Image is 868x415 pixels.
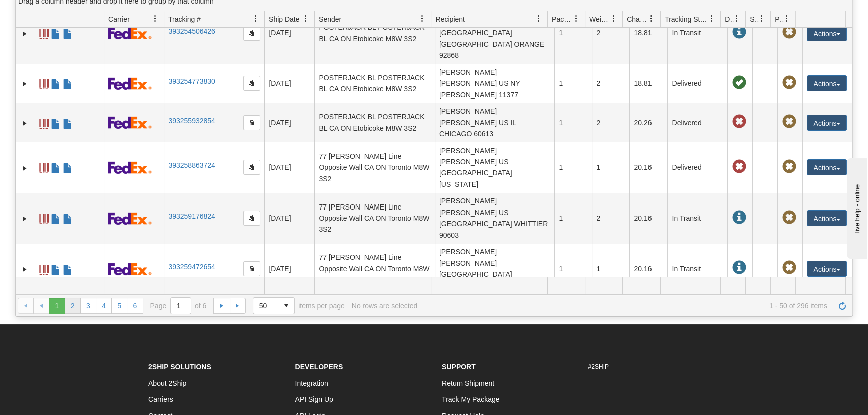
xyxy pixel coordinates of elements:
span: Late [732,115,746,129]
button: Copy to clipboard [243,211,260,226]
a: Packages filter column settings [568,10,585,27]
span: Page sizes drop down [253,297,295,314]
a: Sender filter column settings [414,10,431,27]
span: Pickup Not Assigned [782,25,796,39]
td: In Transit [667,244,727,294]
a: USMCA CO [63,114,73,130]
a: API Sign Up [295,395,333,403]
td: 1 [554,244,592,294]
td: In Transit [667,2,727,64]
button: Copy to clipboard [243,261,260,276]
img: 2 - FedEx Express® [108,161,152,174]
td: POSTERJACK BL POSTERJACK BL CA ON Etobicoke M8W 3S2 [314,64,435,103]
span: Tracking Status [665,14,708,24]
td: 18.81 [629,64,667,103]
span: Sender [319,14,341,24]
h6: #2SHIP [588,364,720,370]
span: Ship Date [269,14,299,24]
span: Recipient [436,14,465,24]
a: Commercial Invoice [51,210,61,226]
a: 393258863724 [168,161,215,169]
a: USMCA CO [63,24,73,40]
a: USMCA CO [63,210,73,226]
a: Expand [20,264,30,274]
span: Page of 6 [150,297,207,314]
a: Delivery Status filter column settings [728,10,745,27]
a: Label [39,24,49,40]
td: [PERSON_NAME] [PERSON_NAME] [GEOGRAPHIC_DATA] [GEOGRAPHIC_DATA] ORANGE 92868 [435,2,555,64]
button: Actions [807,159,847,175]
td: Delivered [667,64,727,103]
a: 6 [127,298,143,314]
a: Ship Date filter column settings [297,10,314,27]
td: [DATE] [264,142,314,193]
span: select [278,298,294,314]
a: Charge filter column settings [643,10,660,27]
a: Expand [20,29,30,39]
td: POSTERJACK BL POSTERJACK BL CA ON Etobicoke M8W 3S2 [314,2,435,64]
img: 2 - FedEx Express® [108,116,152,129]
td: [PERSON_NAME] [PERSON_NAME] US [GEOGRAPHIC_DATA] WHITTIER 90603 [435,193,555,244]
a: Go to the last page [230,298,246,314]
span: Carrier [108,14,130,24]
a: 4 [96,298,112,314]
button: Copy to clipboard [243,76,260,91]
td: 2 [592,103,629,142]
input: Page 1 [171,298,191,314]
td: 1 [554,64,592,103]
td: In Transit [667,193,727,244]
img: 2 - FedEx Express® [108,27,152,39]
td: [PERSON_NAME] [PERSON_NAME] US [GEOGRAPHIC_DATA][US_STATE] [435,142,555,193]
a: Expand [20,214,30,224]
a: 393259176824 [168,212,215,220]
td: Delivered [667,103,727,142]
a: Label [39,260,49,276]
a: USMCA CO [63,159,73,175]
td: 20.26 [629,103,667,142]
button: Copy to clipboard [243,115,260,130]
a: Return Shipment [442,379,494,387]
a: 5 [111,298,127,314]
a: Track My Package [442,395,499,403]
span: 1 - 50 of 296 items [424,302,827,310]
td: [DATE] [264,64,314,103]
a: Label [39,75,49,91]
a: Go to the next page [213,298,230,314]
span: Late [732,160,746,174]
strong: 2Ship Solutions [148,363,211,371]
div: live help - online [8,9,93,16]
span: Tracking # [168,14,201,24]
a: Refresh [834,298,850,314]
button: Copy to clipboard [243,26,260,41]
span: In Transit [732,211,746,225]
span: Weight [589,14,610,24]
span: Charge [627,14,648,24]
td: 77 [PERSON_NAME] Line Opposite Wall CA ON Toronto M8W 3S2 [314,244,435,294]
a: Shipment Issues filter column settings [753,10,770,27]
a: Label [39,159,49,175]
a: About 2Ship [148,379,186,387]
a: Expand [20,163,30,173]
td: 20.16 [629,193,667,244]
span: On time [732,76,746,90]
img: 2 - FedEx Express® [108,212,152,225]
td: [DATE] [264,2,314,64]
span: Pickup Not Assigned [782,211,796,225]
span: Pickup Not Assigned [782,261,796,275]
td: 1 [592,142,629,193]
td: 2 [592,64,629,103]
strong: Support [442,363,476,371]
a: Expand [20,118,30,128]
a: Commercial Invoice [51,260,61,276]
span: Pickup Status [775,14,783,24]
a: Tracking # filter column settings [247,10,264,27]
span: 50 [259,301,272,311]
a: Commercial Invoice [51,75,61,91]
td: 1 [554,103,592,142]
a: 393255932854 [168,117,215,125]
td: 1 [554,193,592,244]
span: Packages [552,14,573,24]
strong: Developers [295,363,343,371]
td: Delivered [667,142,727,193]
span: Shipment Issues [750,14,758,24]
